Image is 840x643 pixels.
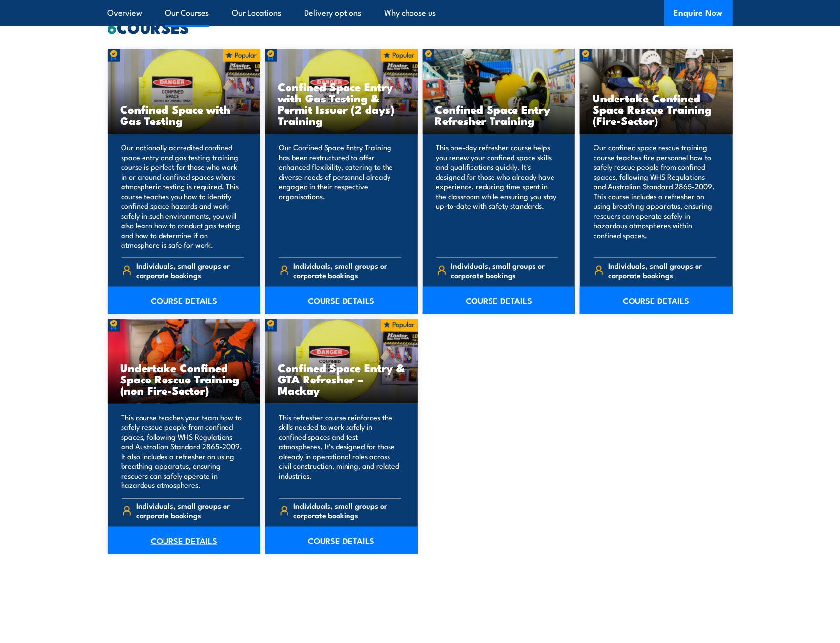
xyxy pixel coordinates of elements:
h2: COURSES [108,20,733,34]
span: Individuals, small groups or corporate bookings [294,502,401,520]
h3: Confined Space Entry Refresher Training [435,103,563,126]
span: Individuals, small groups or corporate bookings [294,261,401,280]
a: COURSE DETAILS [423,287,575,314]
p: Our nationally accredited confined space entry and gas testing training course is perfect for tho... [122,142,244,250]
a: COURSE DETAILS [265,527,418,554]
p: This course teaches your team how to safely rescue people from confined spaces, following WHS Reg... [122,412,244,490]
h3: Undertake Confined Space Rescue Training (non Fire-Sector) [121,362,248,396]
a: COURSE DETAILS [265,287,418,314]
a: COURSE DETAILS [580,287,733,314]
a: COURSE DETAILS [108,287,261,314]
span: Individuals, small groups or corporate bookings [136,502,244,520]
span: Individuals, small groups or corporate bookings [609,261,716,280]
strong: 6 [108,15,117,39]
h3: Confined Space with Gas Testing [121,103,248,126]
span: Individuals, small groups or corporate bookings [136,261,244,280]
p: Our confined space rescue training course teaches fire personnel how to safely rescue people from... [594,142,716,250]
a: COURSE DETAILS [108,527,261,554]
span: Individuals, small groups or corporate bookings [451,261,558,280]
h3: Confined Space Entry & GTA Refresher – Mackay [278,362,405,396]
p: Our Confined Space Entry Training has been restructured to offer enhanced flexibility, catering t... [279,142,401,250]
h3: Undertake Confined Space Rescue Training (Fire-Sector) [593,92,720,126]
h3: Confined Space Entry with Gas Testing & Permit Issuer (2 days) Training [278,81,405,126]
p: This one-day refresher course helps you renew your confined space skills and qualifications quick... [436,142,559,250]
p: This refresher course reinforces the skills needed to work safely in confined spaces and test atm... [279,412,401,490]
